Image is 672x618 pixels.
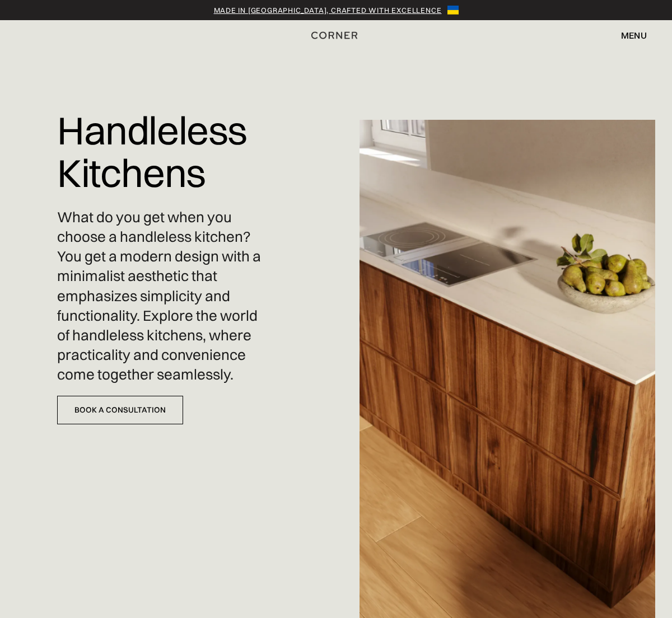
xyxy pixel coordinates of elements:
div: menu [621,31,647,40]
a: Made in [GEOGRAPHIC_DATA], crafted with excellence [214,4,442,16]
h1: Handleless Kitchens [57,101,272,202]
div: menu [610,26,647,45]
p: What do you get when you choose a handleless kitchen? You get a modern design with a minimalist a... [57,208,272,385]
a: home [290,28,382,43]
a: Book a Consultation [57,396,183,424]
